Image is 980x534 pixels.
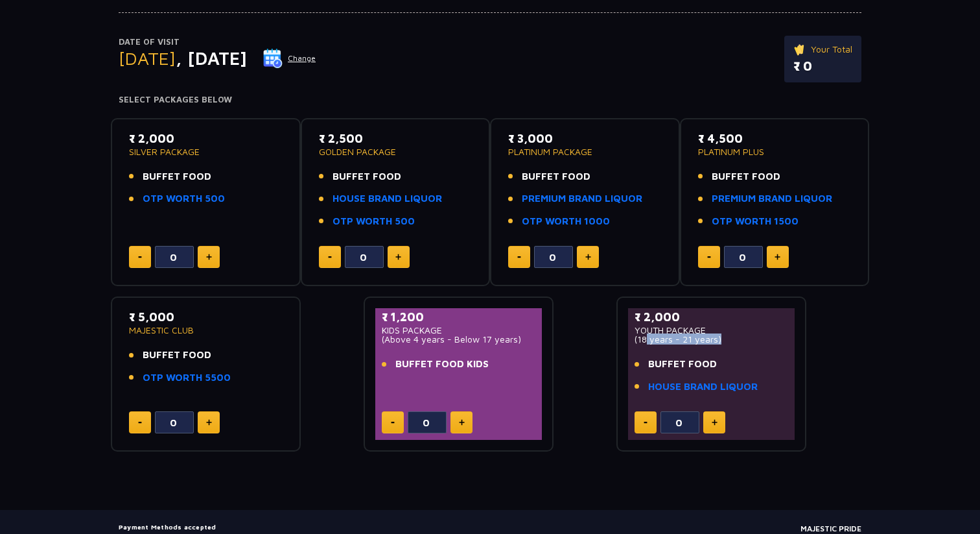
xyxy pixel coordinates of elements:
span: , [DATE] [176,47,247,69]
img: plus [585,254,591,260]
img: plus [712,419,717,426]
p: ₹ 2,500 [319,130,472,147]
img: plus [775,254,780,260]
h4: Select Packages Below [119,95,861,105]
a: PREMIUM BRAND LIQUOR [522,191,642,206]
img: minus [707,256,711,258]
p: PLATINUM PLUS [698,147,852,156]
img: plus [206,419,212,426]
img: ticket [793,42,807,56]
span: BUFFET FOOD [522,169,590,184]
img: minus [328,256,332,258]
p: KIDS PACKAGE [382,326,535,335]
p: Date of Visit [119,36,316,49]
img: plus [459,419,465,426]
span: BUFFET FOOD KIDS [395,357,489,372]
a: OTP WORTH 5500 [143,370,231,385]
a: HOUSE BRAND LIQUOR [332,191,442,206]
a: PREMIUM BRAND LIQUOR [712,191,832,206]
img: minus [138,256,142,258]
a: OTP WORTH 1500 [712,214,799,229]
p: PLATINUM PACKAGE [508,147,662,156]
p: GOLDEN PACKAGE [319,147,472,156]
p: ₹ 4,500 [698,130,852,147]
p: SILVER PACKAGE [129,147,283,156]
p: (Above 4 years - Below 17 years) [382,335,535,344]
p: ₹ 1,200 [382,308,535,326]
span: BUFFET FOOD [648,357,717,372]
img: minus [644,422,647,424]
img: minus [138,422,142,424]
span: BUFFET FOOD [143,169,211,184]
p: ₹ 0 [793,56,852,76]
p: MAJESTIC CLUB [129,326,283,335]
img: plus [395,254,401,260]
img: minus [517,256,521,258]
p: Your Total [793,42,852,56]
button: Change [262,48,316,69]
a: OTP WORTH 500 [332,214,415,229]
a: OTP WORTH 500 [143,191,225,206]
a: HOUSE BRAND LIQUOR [648,380,758,394]
p: (18 years - 21 years) [635,335,788,344]
span: [DATE] [119,47,176,69]
p: ₹ 5,000 [129,308,283,326]
p: ₹ 3,000 [508,130,662,147]
span: BUFFET FOOD [332,169,401,184]
span: BUFFET FOOD [712,169,780,184]
img: plus [206,254,212,260]
span: BUFFET FOOD [143,348,211,363]
img: minus [391,422,395,424]
p: ₹ 2,000 [635,308,788,326]
p: YOUTH PACKAGE [635,326,788,335]
a: OTP WORTH 1000 [522,214,610,229]
p: ₹ 2,000 [129,130,283,147]
h5: Payment Methods accepted [119,523,343,531]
